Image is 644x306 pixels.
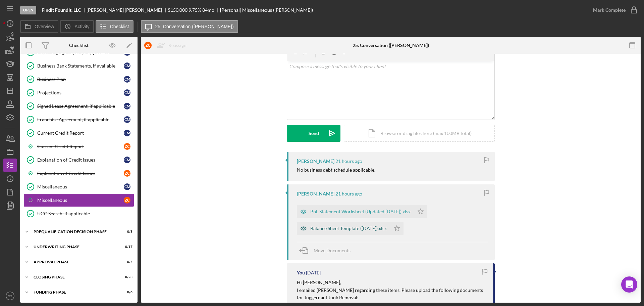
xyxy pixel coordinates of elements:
[34,290,116,294] div: Funding Phase
[124,62,130,69] div: C M
[141,39,193,52] button: ZCReassign
[297,222,404,235] button: Balance Sheet Template ([DATE]).xlsx
[23,59,134,73] a: Business Bank Statements, if availableCM
[297,287,486,302] p: I emailed [PERSON_NAME] regarding these items. Please upload the following documents for Juggerna...
[37,184,124,189] div: Miscellaneous
[37,198,124,203] div: Miscellaneous
[23,99,134,113] a: Signed Lease Agreement, if applicableCM
[202,7,214,13] div: 84 mo
[23,193,134,207] a: MiscellaneousZC
[42,7,81,13] b: FindIt FoundIt, LLC
[120,245,132,249] div: 0 / 17
[20,6,36,14] div: Open
[155,24,234,29] label: 25. Conversation ([PERSON_NAME])
[124,89,130,96] div: C M
[297,270,305,275] div: You
[297,167,375,173] div: No business debt schedule applicable.
[37,157,124,163] div: Explanation of Credit Issues
[37,103,124,109] div: Signed Lease Agreement, if applicable
[310,209,411,214] div: PnL Statement Worksheet (Updated [DATE]).xlsx
[220,7,313,13] div: [Personal] Miscellaneous ([PERSON_NAME])
[168,7,187,13] span: $150,000
[124,157,130,163] div: C M
[96,20,133,33] button: Checklist
[297,279,486,286] p: Hi [PERSON_NAME],
[23,180,134,193] a: MiscellaneousCM
[314,248,351,253] span: Move Documents
[297,205,427,218] button: PnL Statement Worksheet (Updated [DATE]).xlsx
[124,183,130,190] div: C M
[23,113,134,126] a: Franchise Agreement, if applicableCM
[586,3,641,17] button: Mark Complete
[310,226,387,231] div: Balance Sheet Template ([DATE]).xlsx
[309,125,319,142] div: Send
[306,270,321,275] time: 2025-09-15 17:53
[87,7,168,13] div: [PERSON_NAME] [PERSON_NAME]
[69,43,89,48] div: Checklist
[37,63,124,69] div: Business Bank Statements, if available
[297,159,334,164] div: [PERSON_NAME]
[124,130,130,136] div: C M
[37,211,134,216] div: UCC Search, if applicable
[124,103,130,110] div: C M
[23,126,134,140] a: Current Credit ReportCM
[124,170,130,177] div: Z C
[189,7,201,13] div: 9.75 %
[335,191,362,196] time: 2025-09-21 19:42
[37,144,124,149] div: Current Credit Report
[124,76,130,83] div: C M
[23,207,134,220] a: UCC Search, if applicable
[124,143,130,150] div: Z C
[37,90,124,95] div: Projections
[37,77,124,82] div: Business Plan
[23,153,134,167] a: Explanation of Credit IssuesCM
[168,39,186,52] div: Reassign
[120,260,132,264] div: 0 / 4
[141,20,238,33] button: 25. Conversation ([PERSON_NAME])
[23,167,134,180] a: Explanation of Credit IssuesZC
[120,230,132,234] div: 0 / 8
[35,24,54,29] label: Overview
[23,86,134,99] a: ProjectionsCM
[124,116,130,123] div: C M
[37,117,124,122] div: Franchise Agreement, if applicable
[37,171,124,176] div: Explanation of Credit Issues
[297,242,357,259] button: Move Documents
[23,140,134,153] a: Current Credit ReportZC
[8,294,12,298] text: DS
[20,20,58,33] button: Overview
[621,276,637,293] div: Open Intercom Messenger
[3,289,17,303] button: DS
[144,42,152,49] div: Z C
[124,197,130,204] div: Z C
[74,24,89,29] label: Activity
[60,20,94,33] button: Activity
[34,245,116,249] div: Underwriting Phase
[353,43,429,48] div: 25. Conversation ([PERSON_NAME])
[34,260,116,264] div: Approval Phase
[23,73,134,86] a: Business PlanCM
[297,191,334,196] div: [PERSON_NAME]
[110,24,129,29] label: Checklist
[593,3,626,17] div: Mark Complete
[287,125,340,142] button: Send
[120,290,132,294] div: 0 / 6
[335,159,362,164] time: 2025-09-21 19:42
[37,130,124,136] div: Current Credit Report
[34,230,116,234] div: Prequalification Decision Phase
[34,275,116,279] div: Closing Phase
[120,275,132,279] div: 0 / 23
